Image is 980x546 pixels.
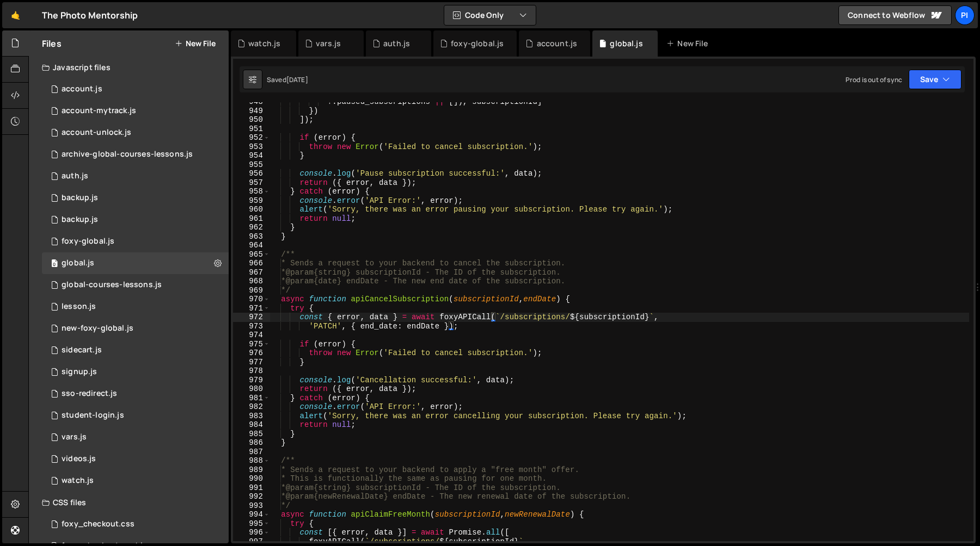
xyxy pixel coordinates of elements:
[42,122,229,144] div: 13533/41206.js
[29,492,229,513] div: CSS files
[233,214,270,224] div: 961
[233,295,270,304] div: 970
[316,38,341,49] div: vars.js
[233,178,270,188] div: 957
[233,367,270,376] div: 978
[233,358,270,367] div: 977
[233,133,270,142] div: 952
[233,232,270,241] div: 963
[62,519,134,529] div: foxy_checkout.css
[233,519,270,529] div: 995
[233,492,270,501] div: 992
[233,430,270,439] div: 985
[233,466,270,475] div: 989
[286,75,308,84] div: [DATE]
[233,142,270,152] div: 953
[62,193,98,203] div: backup.js
[42,318,229,339] div: 13533/40053.js
[267,75,308,84] div: Saved
[233,510,270,519] div: 994
[233,402,270,412] div: 982
[233,259,270,268] div: 966
[42,470,229,492] div: 13533/38527.js
[233,483,270,493] div: 991
[62,432,87,442] div: vars.js
[233,313,270,322] div: 972
[383,38,410,49] div: auth.js
[233,412,270,421] div: 983
[233,322,270,331] div: 973
[233,474,270,483] div: 990
[233,340,270,349] div: 975
[175,39,216,48] button: New File
[233,250,270,259] div: 965
[42,296,229,318] div: 13533/35472.js
[838,5,952,25] a: Connect to Webflow
[233,205,270,214] div: 960
[233,448,270,457] div: 987
[62,215,98,225] div: backup.js
[62,389,117,399] div: sso-redirect.js
[42,274,229,296] div: 13533/35292.js
[62,302,96,312] div: lesson.js
[42,231,229,252] div: 13533/34219.js
[42,252,229,274] div: 13533/39483.js
[42,165,229,187] div: 13533/34034.js
[233,277,270,286] div: 968
[666,38,712,49] div: New File
[233,241,270,250] div: 964
[233,376,270,385] div: 979
[233,438,270,448] div: 986
[233,107,270,116] div: 949
[62,258,94,268] div: global.js
[233,125,270,134] div: 951
[42,383,229,405] div: 13533/47004.js
[42,38,62,49] h2: Files
[62,454,96,464] div: videos.js
[42,144,229,165] div: 13533/43968.js
[62,345,102,355] div: sidecart.js
[233,394,270,403] div: 981
[233,331,270,340] div: 974
[233,151,270,160] div: 954
[62,280,162,290] div: global-courses-lessons.js
[62,237,114,246] div: foxy-global.js
[537,38,578,49] div: account.js
[444,5,536,25] button: Code Only
[42,78,229,100] div: 13533/34220.js
[233,160,270,170] div: 955
[62,106,136,116] div: account-mytrack.js
[610,38,642,49] div: global.js
[233,501,270,511] div: 993
[42,339,229,361] div: 13533/43446.js
[62,128,131,138] div: account-unlock.js
[42,405,229,426] div: 13533/46953.js
[233,286,270,295] div: 969
[42,209,229,231] div: 13533/45030.js
[2,2,29,28] a: 🤙
[233,349,270,358] div: 976
[29,57,229,78] div: Javascript files
[233,115,270,125] div: 950
[62,411,124,420] div: student-login.js
[248,38,280,49] div: watch.js
[233,223,270,232] div: 962
[233,384,270,394] div: 980
[42,426,229,448] div: 13533/38978.js
[955,5,975,25] a: Pi
[846,75,902,84] div: Prod is out of sync
[62,367,97,377] div: signup.js
[233,196,270,206] div: 959
[62,150,193,159] div: archive-global-courses-lessons.js
[42,187,229,209] div: 13533/45031.js
[62,84,102,94] div: account.js
[42,361,229,383] div: 13533/35364.js
[42,448,229,470] div: 13533/42246.js
[42,513,229,535] div: 13533/38507.css
[62,171,88,181] div: auth.js
[42,100,229,122] div: 13533/38628.js
[51,260,58,269] span: 0
[233,187,270,196] div: 958
[233,97,270,107] div: 948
